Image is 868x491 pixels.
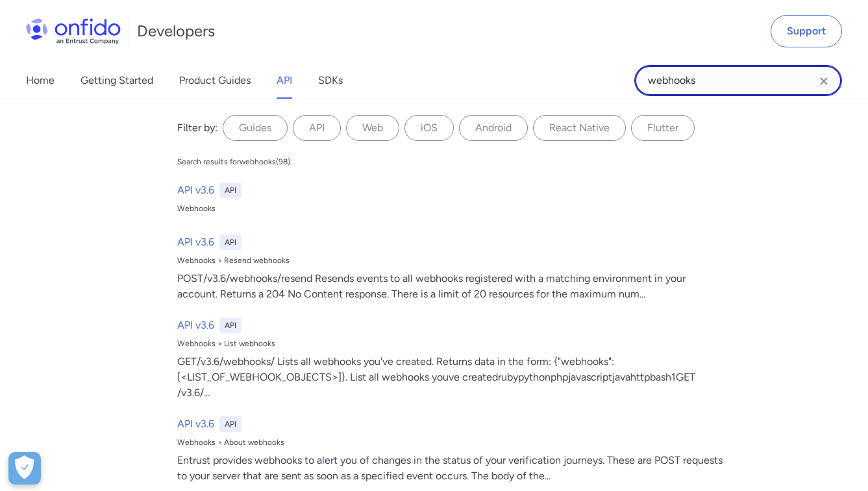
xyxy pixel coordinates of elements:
[771,15,842,47] a: Support
[223,115,288,141] label: Guides
[177,157,290,167] div: Search results for webhooks ( 98 )
[277,62,292,99] a: API
[177,120,217,136] div: Filter by:
[177,416,214,432] h6: API v3.6
[26,62,55,99] a: Home
[177,453,723,484] div: Entrust provides webhooks to alert you of changes in the status of your verification journeys. Th...
[318,62,343,99] a: SDKs
[177,203,723,214] div: Webhooks
[219,234,242,250] div: API
[81,62,153,99] a: Getting Started
[8,452,41,485] button: Open Preferences
[631,115,695,141] label: Flutter
[177,437,723,447] div: Webhooks > About webhooks
[459,115,528,141] label: Android
[172,411,728,489] a: API v3.6APIWebhooks > About webhooksEntrust provides webhooks to alert you of changes in the stat...
[177,255,723,266] div: Webhooks > Resend webhooks
[177,354,723,401] div: GET/v3.6/webhooks/ Lists all webhooks you've created. Returns data in the form: {"webhooks": [<LI...
[533,115,626,141] label: React Native
[172,177,728,224] a: API v3.6APIWebhooks
[177,318,214,333] h6: API v3.6
[219,318,242,333] div: API
[816,73,832,89] svg: Clear search field button
[177,271,723,302] div: POST/v3.6/webhooks/resend Resends events to all webhooks registered with a matching environment i...
[404,115,454,141] label: iOS
[8,452,41,485] div: Cookie Preferences
[172,229,728,307] a: API v3.6APIWebhooks > Resend webhooksPOST/v3.6/webhooks/resend Resends events to all webhooks reg...
[219,183,242,198] div: API
[346,115,399,141] label: Web
[179,62,251,99] a: Product Guides
[177,234,214,250] h6: API v3.6
[177,183,214,198] h6: API v3.6
[293,115,341,141] label: API
[137,21,215,42] h1: Developers
[26,18,121,44] img: Onfido Logo
[634,65,842,96] input: Onfido search input field
[177,338,723,349] div: Webhooks > List webhooks
[172,312,728,406] a: API v3.6APIWebhooks > List webhooksGET/v3.6/webhooks/ Lists all webhooks you've created. Returns ...
[219,416,242,432] div: API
